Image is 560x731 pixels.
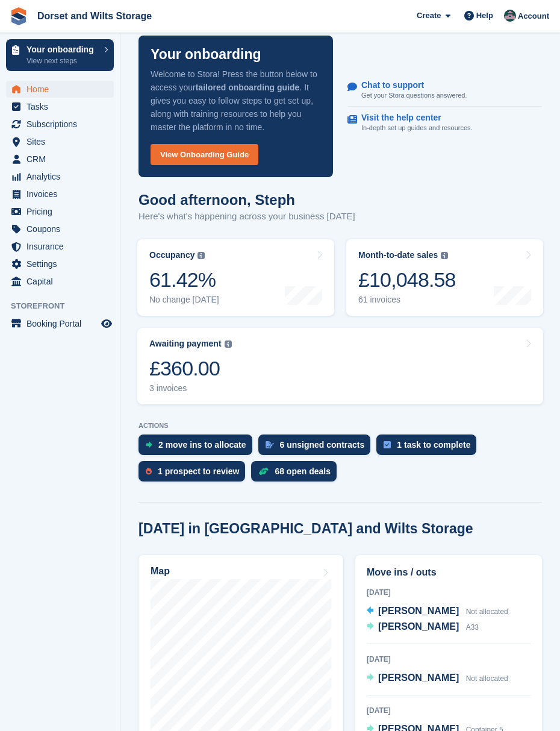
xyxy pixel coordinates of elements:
strong: tailored onboarding guide [196,83,300,92]
img: prospect-51fa495bee0391a8d652442698ab0144808aea92771e9ea1ae160a38d050c398.svg [146,468,152,475]
p: Here's what's happening across your business [DATE] [138,210,355,224]
p: Your onboarding [26,45,98,54]
div: 3 invoices [149,383,232,394]
a: Your onboarding View next steps [6,39,114,71]
a: View Onboarding Guide [151,144,258,165]
div: [DATE] [367,705,530,716]
div: £360.00 [149,356,232,381]
a: Month-to-date sales £10,048.58 61 invoices [346,239,543,316]
a: menu [6,273,114,290]
span: Pricing [26,203,99,220]
span: Subscriptions [26,116,99,133]
span: Coupons [26,221,99,237]
a: Dorset and Wilts Storage [33,6,157,26]
span: Create [417,10,441,22]
p: Visit the help center [361,113,463,123]
h2: Map [151,566,170,577]
h1: Good afternoon, Steph [138,192,355,208]
img: stora-icon-8386f47178a22dfd0bd8f6a31ec36ba5ce8667c1dd55bd0f319d3a0aa187defe.svg [10,7,28,25]
div: No change [DATE] [149,295,219,305]
span: [PERSON_NAME] [378,673,459,683]
a: Visit the help center In-depth set up guides and resources. [347,107,542,139]
img: icon-info-grey-7440780725fd019a000dd9b08b2336e03edf1995a4989e88bcd33f0948082b44.svg [225,340,232,348]
a: [PERSON_NAME] Not allocated [367,671,508,686]
span: A33 [466,623,479,632]
a: 2 move ins to allocate [138,435,258,461]
div: 61.42% [149,268,219,292]
span: Not allocated [466,674,508,683]
a: 1 prospect to review [138,461,251,488]
a: Chat to support Get your Stora questions answered. [347,74,542,107]
div: 61 invoices [358,295,456,305]
a: menu [6,238,114,255]
div: Awaiting payment [149,339,222,349]
span: Analytics [26,168,99,185]
div: 68 open deals [275,466,331,476]
a: menu [6,221,114,237]
span: Account [518,10,549,22]
a: 68 open deals [251,461,343,488]
a: menu [6,133,114,150]
div: 6 unsigned contracts [280,440,365,450]
img: task-75834270c22a3079a89374b754ae025e5fb1db73e45f91037f5363f120a921f8.svg [384,441,391,448]
div: [DATE] [367,587,530,598]
p: Your onboarding [151,48,261,61]
a: menu [6,151,114,168]
img: icon-info-grey-7440780725fd019a000dd9b08b2336e03edf1995a4989e88bcd33f0948082b44.svg [198,252,205,259]
img: icon-info-grey-7440780725fd019a000dd9b08b2336e03edf1995a4989e88bcd33f0948082b44.svg [441,252,448,259]
span: Not allocated [466,607,508,616]
img: Steph Chick [504,10,516,22]
h2: Move ins / outs [367,565,530,580]
span: Sites [26,133,99,150]
a: menu [6,81,114,98]
a: Occupancy 61.42% No change [DATE] [137,239,334,316]
span: [PERSON_NAME] [378,606,459,616]
a: 6 unsigned contracts [258,435,377,461]
p: View next steps [26,55,98,66]
div: 2 move ins to allocate [158,440,246,450]
div: [DATE] [367,654,530,665]
p: In-depth set up guides and resources. [361,123,473,133]
span: Help [476,10,493,22]
span: CRM [26,151,99,168]
a: menu [6,186,114,202]
p: Chat to support [361,80,457,90]
a: menu [6,256,114,272]
img: move_ins_to_allocate_icon-fdf77a2bb77ea45bf5b3d319d69a93e2d87916cf1d5bf7949dd705db3b84f3ca.svg [146,441,152,448]
div: 1 task to complete [397,440,470,450]
a: 1 task to complete [376,435,482,461]
a: menu [6,98,114,115]
img: contract_signature_icon-13c848040528278c33f63329250d36e43548de30e8caae1d1a13099fd9432cc5.svg [266,441,274,448]
span: Home [26,81,99,98]
div: 1 prospect to review [158,466,239,476]
a: [PERSON_NAME] Not allocated [367,604,508,620]
p: Get your Stora questions answered. [361,90,467,101]
div: Occupancy [149,250,194,260]
span: [PERSON_NAME] [378,621,459,632]
a: Awaiting payment £360.00 3 invoices [137,328,543,404]
img: deal-1b604bf984904fb50ccaf53a9ad4b4a5d6e5aea283cecdc64d6e3604feb123c2.svg [258,467,269,475]
a: menu [6,315,114,332]
span: Booking Portal [26,315,99,332]
span: Invoices [26,186,99,202]
a: Preview store [99,316,114,331]
span: Settings [26,256,99,272]
span: Insurance [26,238,99,255]
span: Tasks [26,98,99,115]
div: Month-to-date sales [358,250,438,260]
a: menu [6,203,114,220]
a: menu [6,168,114,185]
div: £10,048.58 [358,268,456,292]
a: [PERSON_NAME] A33 [367,620,479,635]
span: Storefront [11,300,120,312]
p: ACTIONS [138,422,542,430]
h2: [DATE] in [GEOGRAPHIC_DATA] and Wilts Storage [138,521,473,537]
p: Welcome to Stora! Press the button below to access your . It gives you easy to follow steps to ge... [151,67,321,134]
a: menu [6,116,114,133]
span: Capital [26,273,99,290]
